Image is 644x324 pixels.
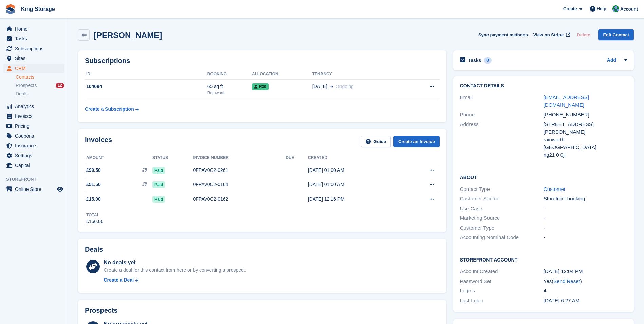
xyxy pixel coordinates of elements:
a: Send Reset [553,278,580,284]
div: - [544,224,627,232]
th: Tenancy [312,69,407,80]
span: Pricing [15,121,56,131]
div: Contact Type [460,185,544,193]
a: menu [3,102,64,111]
a: Create a Deal [104,276,246,284]
span: View on Stripe [533,32,564,38]
span: Subscriptions [15,44,56,53]
div: Create a deal for this contact from here or by converting a prospect. [104,267,246,274]
time: 2025-09-01 05:27:50 UTC [544,298,579,303]
div: - [544,205,627,213]
th: Created [308,152,403,163]
div: Customer Type [460,224,544,232]
span: Sites [15,54,56,63]
h2: Storefront Account [460,256,627,263]
span: Analytics [15,102,56,111]
th: ID [85,69,207,80]
a: Guide [361,136,391,147]
div: Email [460,94,544,109]
a: menu [3,151,64,160]
h2: Tasks [468,57,481,64]
div: £166.00 [86,218,104,225]
span: Paid [152,167,165,174]
a: menu [3,34,64,43]
span: Paid [152,181,165,188]
span: Deals [16,91,28,97]
div: 104694 [85,83,207,90]
div: Storefront booking [544,195,627,203]
div: Account Created [460,268,544,275]
span: Create [563,5,577,12]
span: [DATE] [312,83,327,90]
span: Coupons [15,131,56,141]
span: Settings [15,151,56,160]
div: Create a Deal [104,276,134,284]
a: Contacts [16,74,64,80]
div: Yes [544,277,627,285]
div: [DATE] 01:00 AM [308,181,403,188]
h2: [PERSON_NAME] [94,31,162,40]
h2: Contact Details [460,83,627,89]
th: Status [152,152,193,163]
a: Prospects 12 [16,82,64,89]
span: Invoices [15,111,56,121]
div: Marketing Source [460,214,544,222]
div: - [544,234,627,241]
span: ( ) [552,278,582,284]
div: [DATE] 12:04 PM [544,268,627,275]
button: Sync payment methods [478,29,528,40]
span: Capital [15,161,56,170]
span: Ongoing [336,84,354,89]
th: Booking [207,69,252,80]
span: Help [597,5,606,12]
span: £51.50 [86,181,101,188]
span: Prospects [16,82,37,89]
div: [GEOGRAPHIC_DATA] [544,144,627,151]
span: CRM [15,64,56,73]
div: rainworth [544,136,627,144]
span: Home [15,24,56,34]
span: R39 [252,83,269,90]
a: Add [607,57,616,65]
a: Customer [544,186,566,192]
div: Address [460,121,544,159]
a: Edit Contact [598,29,634,40]
div: Rainworth [207,90,252,96]
th: Amount [85,152,152,163]
a: menu [3,161,64,170]
span: Storefront [6,176,68,183]
th: Due [286,152,308,163]
a: King Storage [18,3,58,15]
a: Preview store [56,185,64,193]
div: Accounting Nominal Code [460,234,544,241]
div: [DATE] 01:00 AM [308,167,403,174]
a: Create a Subscription [85,103,139,115]
div: [STREET_ADDRESS][PERSON_NAME] [544,121,627,136]
div: 0FPAV0C2-0164 [193,181,286,188]
div: Password Set [460,277,544,285]
a: menu [3,44,64,53]
a: [EMAIL_ADDRESS][DOMAIN_NAME] [544,94,589,108]
div: Customer Source [460,195,544,203]
div: 0 [484,57,492,64]
div: Use Case [460,205,544,213]
div: - [544,214,627,222]
a: menu [3,121,64,131]
img: John King [612,5,619,12]
a: menu [3,111,64,121]
div: Logins [460,287,544,295]
a: View on Stripe [531,29,572,40]
span: Tasks [15,34,56,43]
th: Allocation [252,69,312,80]
div: 0FPAV0C2-0162 [193,196,286,203]
div: 4 [544,287,627,295]
a: menu [3,64,64,73]
div: [PHONE_NUMBER] [544,111,627,119]
button: Delete [574,29,593,40]
a: menu [3,141,64,150]
div: No deals yet [104,258,246,267]
a: menu [3,54,64,63]
span: Paid [152,196,165,203]
h2: Invoices [85,136,112,147]
span: Account [620,6,638,13]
